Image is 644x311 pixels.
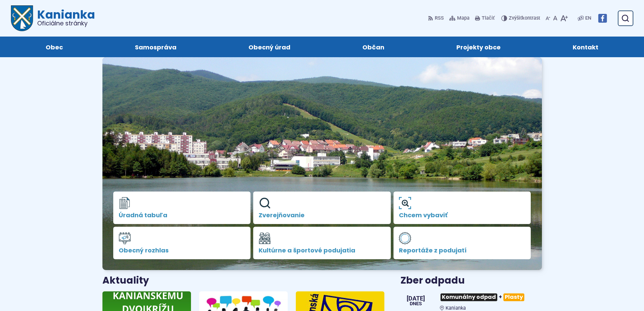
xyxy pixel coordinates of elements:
a: Obec [16,37,92,57]
button: Zväčšiť veľkosť písma [559,11,569,25]
a: Samospráva [105,37,206,57]
a: Logo Kanianka, prejsť na domovskú stránku. [11,5,95,31]
a: Úradná tabuľa [113,192,251,224]
span: Kanianka [446,305,466,311]
span: Obecný rozhlas [119,247,245,254]
a: Obecný rozhlas [113,227,251,259]
a: Kultúrne a športové podujatia [253,227,391,259]
span: Úradná tabuľa [119,212,245,219]
span: Plasty [503,293,524,301]
a: RSS [428,11,445,25]
a: Zverejňovanie [253,192,391,224]
a: Mapa [448,11,471,25]
h3: Aktuality [102,275,149,286]
span: Chcem vybaviť [399,212,526,219]
span: Dnes [407,302,425,306]
span: Kultúrne a športové podujatia [259,247,385,254]
a: Projekty obce [427,37,530,57]
button: Zmenšiť veľkosť písma [544,11,552,25]
img: Prejsť na Facebook stránku [598,14,607,23]
h3: Zber odpadu [401,275,542,286]
span: Obecný úrad [248,37,290,57]
span: Samospráva [135,37,176,57]
a: Občan [333,37,414,57]
img: Prejsť na domovskú stránku [11,5,33,31]
span: Zverejňovanie [259,212,385,219]
h1: Kanianka [33,9,95,26]
a: Chcem vybaviť [393,192,531,224]
a: Obecný úrad [219,37,319,57]
span: Reportáže z podujatí [399,247,526,254]
a: Reportáže z podujatí [393,227,531,259]
button: Tlačiť [474,11,496,25]
span: Kontakt [573,37,598,57]
span: Zvýšiť [509,15,522,21]
span: Občan [362,37,384,57]
span: Obec [46,37,63,57]
span: [DATE] [407,295,425,302]
span: Tlačiť [482,16,495,21]
span: kontrast [509,16,540,21]
a: EN [584,14,593,22]
h3: + [440,291,542,304]
span: Oficiálne stránky [37,20,95,26]
span: Projekty obce [456,37,501,57]
span: EN [585,14,591,22]
span: Mapa [457,14,470,22]
span: Komunálny odpad [440,293,497,301]
a: Kontakt [544,37,628,57]
a: Komunálny odpad+Plasty Kanianka [DATE] Dnes [401,291,542,311]
button: Nastaviť pôvodnú veľkosť písma [552,11,559,25]
button: Zvýšiťkontrast [501,11,542,25]
span: RSS [435,14,444,22]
